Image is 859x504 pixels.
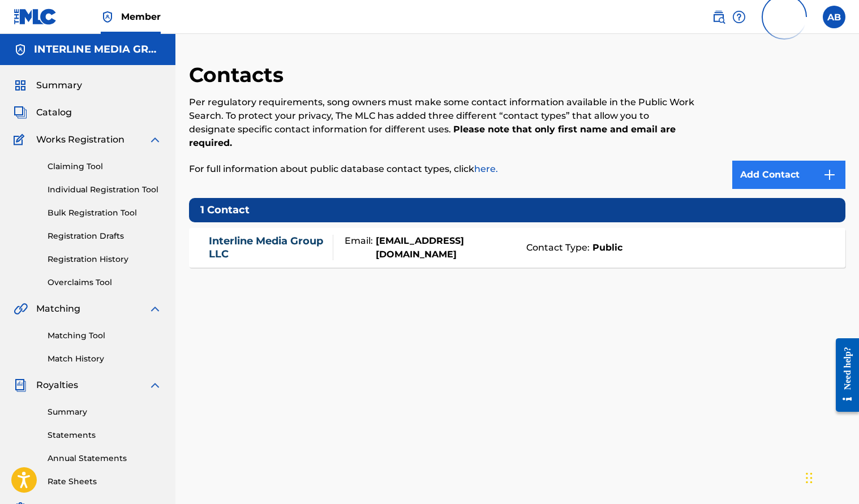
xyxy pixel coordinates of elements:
a: SummarySummary [14,79,82,92]
div: Email: [333,234,521,261]
img: Accounts [14,43,27,57]
a: Match History [48,353,162,365]
a: Registration Drafts [48,230,162,242]
a: Matching Tool [48,330,162,342]
div: Drag [806,461,813,495]
div: User Menu [823,6,845,28]
img: search [712,10,725,24]
img: Works Registration [14,133,28,147]
iframe: Chat Widget [802,450,859,504]
div: Contact Type: [521,241,832,255]
a: Statements [48,429,162,441]
span: Catalog [36,106,72,119]
span: Member [121,10,161,23]
h2: Contacts [189,62,289,88]
p: For full information about public database contact types, click [189,162,694,176]
iframe: Resource Center [827,328,859,421]
img: Matching [14,302,28,316]
a: Interline Media Group LLC [209,235,327,260]
img: MLC Logo [14,8,57,25]
img: 9d2ae6d4665cec9f34b9.svg [823,168,836,182]
a: here. [474,163,498,174]
img: Top Rightsholder [101,10,114,24]
a: Overclaims Tool [48,277,162,288]
a: Rate Sheets [48,476,162,488]
img: expand [148,378,162,392]
a: Claiming Tool [48,161,162,173]
a: Bulk Registration Tool [48,207,162,219]
img: Catalog [14,106,27,119]
a: CatalogCatalog [14,106,72,119]
span: Works Registration [36,133,124,147]
a: Summary [48,406,162,418]
img: Summary [14,79,27,92]
img: help [732,10,746,24]
a: Individual Registration Tool [48,184,162,196]
a: Registration History [48,253,162,265]
img: Royalties [14,378,27,392]
a: Public Search [712,6,725,28]
div: Help [732,6,746,28]
strong: Public [590,241,622,255]
span: Summary [36,79,82,92]
span: Royalties [36,378,78,392]
img: expand [148,133,162,147]
span: Matching [36,302,80,316]
a: Add Contact [732,161,845,189]
h5: 1 Contact [189,198,845,222]
img: expand [148,302,162,316]
a: Annual Statements [48,453,162,464]
p: Per regulatory requirements, song owners must make some contact information available in the Publ... [189,96,694,150]
strong: [EMAIL_ADDRESS][DOMAIN_NAME] [373,234,521,261]
h5: INTERLINE MEDIA GROUP LLC [34,43,162,56]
